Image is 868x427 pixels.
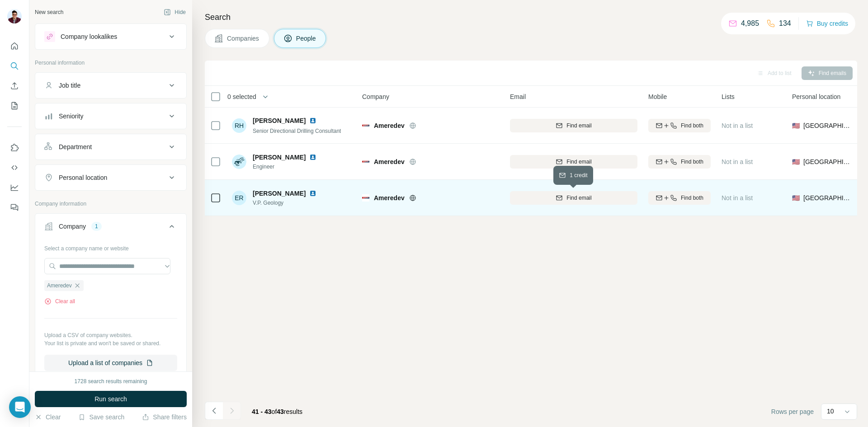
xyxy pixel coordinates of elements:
[252,408,272,415] span: 41 - 43
[253,199,327,207] span: V.P. Geology
[648,119,711,132] button: Find both
[722,158,753,165] span: Not in a list
[806,17,848,30] button: Buy credits
[78,413,124,422] button: Save search
[253,163,327,171] span: Engineer
[35,167,186,188] button: Personal location
[374,121,405,130] span: Ameredev
[44,339,177,347] p: Your list is private and won't be saved or shared.
[44,241,177,253] div: Select a company name or website
[94,394,127,404] span: Run search
[272,408,277,415] span: of
[35,391,187,407] button: Run search
[803,121,852,130] span: [GEOGRAPHIC_DATA]
[59,112,83,121] div: Seniority
[362,194,369,202] img: Logo of Ameredev
[35,136,186,158] button: Department
[779,18,791,29] p: 134
[35,59,187,67] p: Personal information
[44,355,177,371] button: Upload a list of companies
[7,9,22,23] img: Avatar
[681,122,703,130] span: Find both
[803,193,852,202] span: [GEOGRAPHIC_DATA]
[681,194,703,202] span: Find both
[362,92,389,101] span: Company
[510,155,637,169] button: Find email
[648,155,711,169] button: Find both
[7,199,22,216] button: Feedback
[59,81,80,90] div: Job title
[827,407,834,416] p: 10
[253,153,306,162] span: [PERSON_NAME]
[510,191,637,205] button: Find email
[771,407,814,416] span: Rows per page
[47,282,72,290] span: Ameredev
[309,117,316,124] img: LinkedIn logo
[792,121,800,130] span: 🇺🇸
[792,193,800,202] span: 🇺🇸
[35,75,186,96] button: Job title
[362,122,369,129] img: Logo of Ameredev
[566,158,591,166] span: Find email
[7,140,22,156] button: Use Surfe on LinkedIn
[232,191,246,205] div: ER
[35,200,187,208] p: Company information
[59,142,92,151] div: Department
[35,8,63,16] div: New search
[205,11,857,23] h4: Search
[59,173,107,182] div: Personal location
[9,396,31,418] div: Open Intercom Messenger
[792,92,840,101] span: Personal location
[142,413,187,422] button: Share filters
[7,160,22,176] button: Use Surfe API
[648,191,711,205] button: Find both
[35,413,61,422] button: Clear
[157,5,192,19] button: Hide
[35,105,186,127] button: Seniority
[803,157,852,166] span: [GEOGRAPHIC_DATA]
[44,331,177,339] p: Upload a CSV of company websites.
[510,92,526,101] span: Email
[7,78,22,94] button: Enrich CSV
[35,26,186,47] button: Company lookalikes
[722,122,753,129] span: Not in a list
[362,158,369,165] img: Logo of Ameredev
[309,190,316,197] img: LinkedIn logo
[374,193,405,202] span: Ameredev
[296,34,317,43] span: People
[277,408,284,415] span: 43
[61,32,117,41] div: Company lookalikes
[741,18,759,29] p: 4,985
[35,216,186,241] button: Company1
[566,122,591,130] span: Find email
[253,128,341,134] span: Senior Directional Drilling Consultant
[205,402,223,420] button: Navigate to previous page
[309,154,316,161] img: LinkedIn logo
[227,92,256,101] span: 0 selected
[7,98,22,114] button: My lists
[44,297,75,305] button: Clear all
[232,118,246,133] div: RH
[722,194,753,202] span: Not in a list
[253,189,306,198] span: [PERSON_NAME]
[75,377,147,385] div: 1728 search results remaining
[648,92,667,101] span: Mobile
[510,119,637,132] button: Find email
[681,158,703,166] span: Find both
[7,58,22,74] button: Search
[566,194,591,202] span: Find email
[374,157,405,166] span: Ameredev
[227,34,260,43] span: Companies
[7,179,22,196] button: Dashboard
[232,155,246,169] img: Avatar
[253,116,306,125] span: [PERSON_NAME]
[792,157,800,166] span: 🇺🇸
[91,222,102,230] div: 1
[7,38,22,54] button: Quick start
[722,92,735,101] span: Lists
[59,222,86,231] div: Company
[252,408,302,415] span: results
